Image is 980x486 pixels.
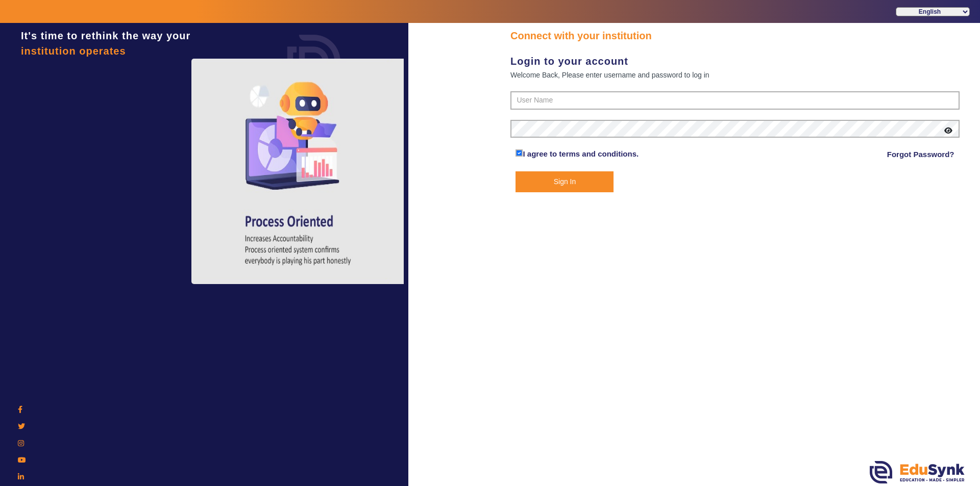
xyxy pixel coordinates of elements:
[510,28,960,43] div: Connect with your institution
[191,59,406,284] img: login4.png
[276,23,352,99] img: login.png
[887,148,954,161] a: Forgot Password?
[510,54,960,69] div: Login to your account
[510,91,960,110] input: User Name
[870,461,965,483] img: edusynk.png
[510,69,960,81] div: Welcome Back, Please enter username and password to log in
[21,45,126,57] span: institution operates
[523,149,639,158] a: I agree to terms and conditions.
[21,30,190,41] span: It's time to rethink the way your
[516,171,614,192] button: Sign In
